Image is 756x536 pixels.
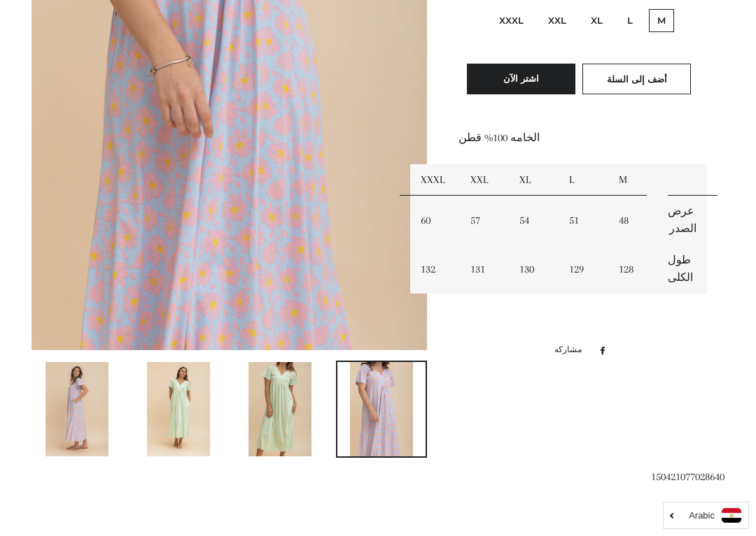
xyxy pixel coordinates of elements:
[460,164,510,196] td: XXL
[248,362,311,456] img: تحميل الصورة في عارض المعرض ، قميص نوم سلمى
[582,9,611,32] label: XL
[509,164,559,196] td: XL
[458,129,707,328] div: الخامه 100% قطن
[657,245,707,294] td: طول الكلى
[607,73,667,85] span: أضف إلى السلة
[554,342,589,358] span: مشاركه
[559,245,608,294] td: 129
[608,164,658,196] td: M
[350,362,413,456] img: تحميل الصورة في عارض المعرض ، قميص نوم سلمى
[651,470,724,483] span: 150421077028640
[689,511,715,520] i: Arabic
[467,64,575,94] button: اشتر الآن
[649,9,674,32] label: M
[559,196,608,245] td: 51
[460,196,510,245] td: 57
[491,9,532,32] label: XXXL
[619,9,641,32] label: L
[608,196,658,245] td: 48
[540,9,575,32] label: XXL
[509,196,559,245] td: 54
[45,362,108,456] img: تحميل الصورة في عارض المعرض ، قميص نوم سلمى
[410,196,460,245] td: 60
[410,164,460,196] td: XXXL
[657,196,707,245] td: عرض الصدر
[147,362,210,456] img: تحميل الصورة في عارض المعرض ، قميص نوم سلمى
[671,508,741,523] a: Arabic
[509,245,559,294] td: 130
[559,164,608,196] td: L
[410,245,460,294] td: 132
[460,245,510,294] td: 131
[582,64,691,94] button: أضف إلى السلة
[608,245,658,294] td: 128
